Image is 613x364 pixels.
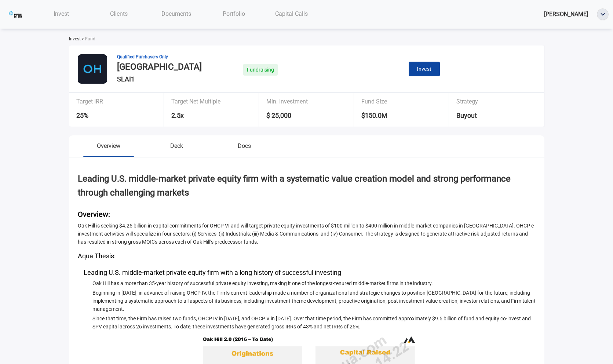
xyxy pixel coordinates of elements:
[417,65,432,74] span: Invest
[69,36,81,41] span: Invest
[117,60,211,74] div: [GEOGRAPHIC_DATA]
[117,54,211,61] div: Qualified Purchasers Only
[597,8,609,20] button: ellipse
[9,8,22,21] img: updated-_k4QCCGx.png
[409,62,440,77] button: Invest
[76,110,127,124] div: 25 %
[84,267,536,278] span: Leading U.S. middle-market private equity firm with a long history of successful investing
[597,9,608,20] img: ellipse
[275,10,308,17] span: Capital Calls
[92,280,433,286] span: Oak Hill has a more than 35-year history of successful private equity investing, making it one of...
[117,74,211,84] div: SLAI1
[32,6,90,21] a: Invest
[78,252,116,260] u: Aqua Thesis:
[92,290,536,312] span: Beginning in [DATE], in advance of raising OHCP IV, the Firm’s current leadership made a number o...
[76,96,127,110] div: Target IRR
[266,110,344,124] div: $ 25,000
[92,316,531,330] span: Since that time, the Firm has raised two funds, OHCP IV in [DATE], and OHCP V in [DATE]. Over tha...
[147,6,205,21] a: Documents
[54,10,69,17] span: Invest
[361,110,425,124] div: $ 150.0M
[161,10,191,17] span: Documents
[263,6,320,21] a: Capital Calls
[544,11,588,18] span: [PERSON_NAME]
[78,54,107,84] img: thamesville
[456,96,510,110] div: Strategy
[171,96,245,110] div: Target Net Multiple
[78,222,536,246] p: Oak Hill is seeking $4.25 billion in capital commitments for OHCP VI and will target private equi...
[84,36,95,41] span: Fund
[205,6,263,21] a: Portfolio
[82,38,84,40] img: sidearrow
[78,172,536,200] div: Leading U.S. middle-market private equity firm with a systematic value creation model and strong ...
[90,6,147,21] a: Clients
[143,141,211,156] button: Deck
[361,96,425,110] div: Fund Size
[75,141,143,156] button: Overview
[211,141,278,156] button: Docs
[223,10,245,17] span: Portfolio
[171,110,245,124] div: 2.5 x
[456,110,510,124] div: Buyout
[78,209,536,220] span: Overview:
[110,10,128,17] span: Clients
[266,96,344,110] div: Min. Investment
[243,62,278,77] div: Fundraising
